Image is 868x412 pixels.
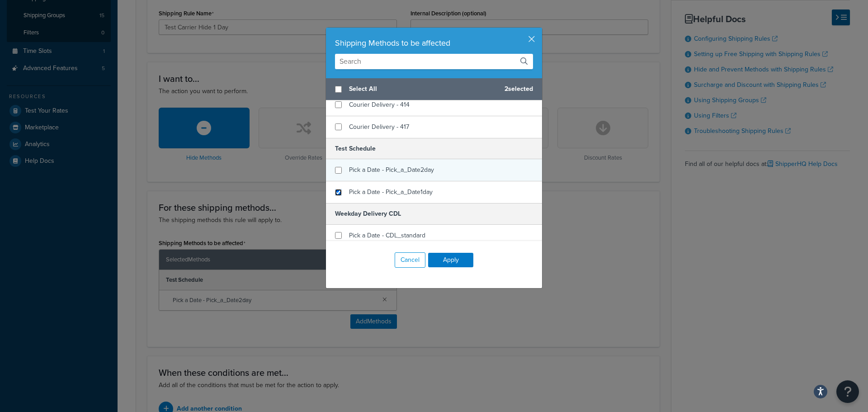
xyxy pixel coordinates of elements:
input: Search [335,54,533,69]
span: Pick a Date - Pick_a_Date2day [349,165,434,175]
span: Select All [349,83,497,95]
span: Courier Delivery - 417 [349,122,409,132]
span: Pick a Date - CDL_standard [349,231,425,240]
h5: Test Schedule [326,138,542,159]
button: Apply [428,253,473,267]
div: 2 selected [326,78,542,100]
button: Cancel [395,252,425,268]
span: Courier Delivery - 414 [349,100,410,109]
h5: Weekday Delivery CDL [326,203,542,224]
div: Shipping Methods to be affected [335,37,533,49]
span: Pick a Date - Pick_a_Date1day [349,187,433,197]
